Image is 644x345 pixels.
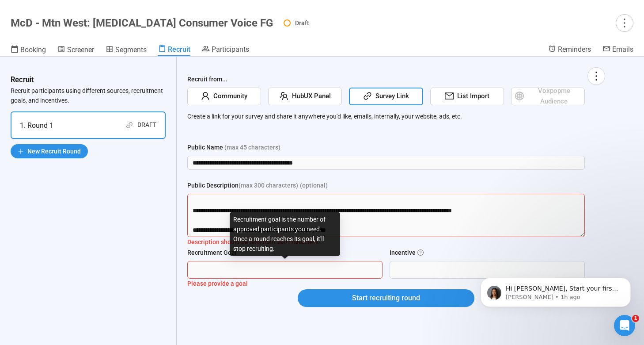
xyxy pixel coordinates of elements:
[390,248,424,257] label: Incentive
[467,259,644,321] iframe: Intercom notifications message
[230,212,340,256] div: Recruitment goal is the number of approved participants you need. Once a round reaches its goal, ...
[201,92,210,100] span: user
[363,92,372,100] span: link
[187,248,237,257] div: Recruitment Goal
[20,46,46,54] span: Booking
[202,45,249,55] a: Participants
[168,45,190,54] span: Recruit
[57,45,94,56] a: Screener
[224,142,280,152] span: (max 45 characters)
[67,46,94,54] span: Screener
[352,292,420,303] span: Start recruiting round
[618,17,630,29] span: more
[616,14,633,32] button: more
[137,120,156,131] div: Draft
[212,45,249,54] span: Participants
[239,180,298,190] span: (max 300 characters)
[20,120,53,131] div: 1. Round 1
[158,45,190,56] a: Recruit
[187,74,605,88] div: Recruit from...
[602,45,633,55] a: Emails
[187,142,280,152] div: Public Name
[11,74,34,86] h3: Recruit
[106,45,147,56] a: Segments
[187,111,605,121] p: Create a link for your survey and share it anywhere you'd like, emails, internally, your website,...
[295,19,309,27] span: Draft
[548,45,591,55] a: Reminders
[632,315,639,322] span: 1
[390,261,584,278] input: Incentive
[524,86,581,107] span: Voxpopme Audience
[187,279,383,288] div: Please provide a goal
[298,289,474,307] button: Start recruiting round
[280,92,288,100] span: team
[187,180,298,190] div: Public Description
[115,46,147,54] span: Segments
[612,45,633,54] span: Emails
[587,67,605,85] button: more
[372,91,409,102] span: Survey Link
[187,237,585,247] div: Description should be less than 300 characters
[11,86,166,105] p: Recruit participants using different sources, recruitment goals, and incentives.
[614,315,635,336] iframe: Intercom live chat
[558,45,591,54] span: Reminders
[417,249,424,256] span: question-circle
[590,70,602,82] span: more
[445,92,454,100] span: mail
[210,91,247,102] span: Community
[515,92,524,100] span: global
[11,17,273,29] h1: McD - Mtn West: [MEDICAL_DATA] Consumer Voice FG
[454,91,489,102] span: List Import
[11,45,46,56] a: Booking
[18,148,24,154] span: plus
[300,180,328,190] span: (optional)
[27,146,81,156] span: New Recruit Round
[288,91,331,102] span: HubUX Panel
[126,122,133,129] span: link
[11,144,88,158] button: plusNew Recruit Round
